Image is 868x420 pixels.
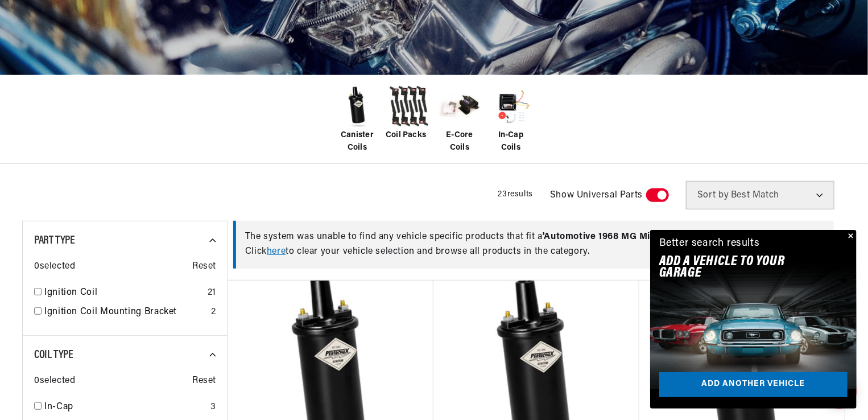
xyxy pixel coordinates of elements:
span: 0 selected [34,374,75,389]
span: E-Core Coils [437,129,482,155]
span: 23 results [498,190,533,199]
a: In-Cap [44,400,206,415]
a: Coil Packs Coil Packs [386,84,431,142]
span: Reset [192,374,216,389]
h2: Add A VEHICLE to your garage [659,256,819,279]
img: Canister Coils [334,84,380,129]
img: In-Cap Coils [488,84,534,129]
a: Canister Coils Canister Coils [334,84,380,155]
span: In-Cap Coils [488,129,534,155]
img: Coil Packs [386,84,431,129]
div: 21 [208,286,216,300]
a: here [267,247,286,256]
a: Ignition Coil Mounting Bracket [44,305,206,320]
span: Show Universal Parts [550,188,643,203]
span: Reset [192,260,216,274]
a: Add another vehicle [659,372,848,398]
div: The system was unable to find any vehicle specific products that fit a Click to clear your vehicl... [233,221,834,268]
span: 0 selected [34,260,75,274]
select: Sort by [686,181,834,209]
span: Coil Type [34,349,73,361]
span: Canister Coils [334,129,380,155]
img: E-Core Coils [437,84,482,129]
span: Coil Packs [386,129,426,142]
a: E-Core Coils E-Core Coils [437,84,482,155]
div: 2 [211,305,216,320]
span: ' Automotive 1968 MG Midget 1.3L '. [543,232,694,241]
a: Ignition Coil [44,286,203,300]
div: 3 [210,400,216,415]
button: Close [843,230,857,244]
span: Sort by [697,191,729,200]
span: Part Type [34,235,75,246]
a: In-Cap Coils In-Cap Coils [488,84,534,155]
div: Better search results [659,236,760,252]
